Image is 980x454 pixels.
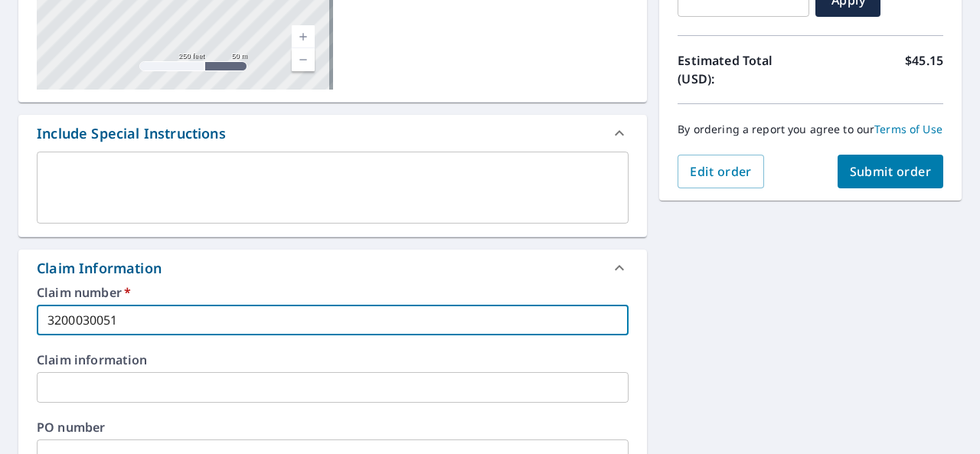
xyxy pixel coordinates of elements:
[292,25,315,48] a: Current Level 17, Zoom In
[850,163,932,180] span: Submit order
[690,163,752,180] span: Edit order
[18,115,647,152] div: Include Special Instructions
[678,51,810,88] p: Estimated Total (USD):
[905,51,943,88] p: $45.15
[18,250,647,286] div: Claim Information
[37,286,629,299] label: Claim number
[37,258,162,279] div: Claim Information
[37,123,226,144] div: Include Special Instructions
[678,155,764,188] button: Edit order
[37,354,629,366] label: Claim information
[678,122,943,136] p: By ordering a report you agree to our
[838,155,944,188] button: Submit order
[874,122,942,136] a: Terms of Use
[292,48,315,71] a: Current Level 17, Zoom Out
[37,421,629,433] label: PO number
